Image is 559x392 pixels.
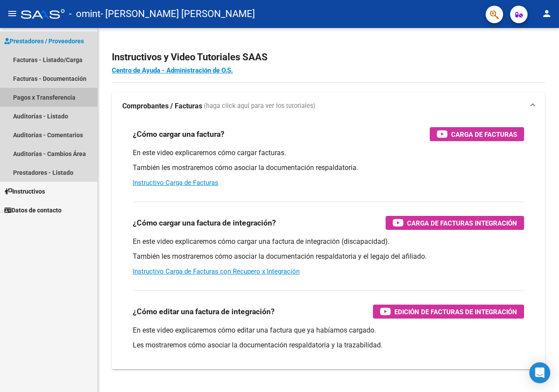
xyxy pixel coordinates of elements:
[4,36,84,46] span: Prestadores / Proveedores
[133,326,524,335] p: En este video explicaremos cómo editar una factura que ya habíamos cargado.
[4,187,45,196] span: Instructivos
[133,163,524,173] p: También les mostraremos cómo asociar la documentación respaldatoria.
[112,92,545,120] mat-expansion-panel-header: Comprobantes / Facturas (haga click aquí para ver los tutoriales)
[133,179,218,187] a: Instructivo Carga de Facturas
[529,362,550,383] div: Open Intercom Messenger
[133,217,276,229] h3: ¿Cómo cargar una factura de integración?
[7,8,17,19] mat-icon: menu
[112,66,233,74] a: Centro de Ayuda - Administración de O.S.
[407,218,517,229] span: Carga de Facturas Integración
[430,127,524,141] button: Carga de Facturas
[122,101,202,111] strong: Comprobantes / Facturas
[112,120,545,369] div: Comprobantes / Facturas (haga click aquí para ver los tutoriales)
[204,101,315,111] span: (haga click aquí para ver los tutoriales)
[133,340,524,350] p: Les mostraremos cómo asociar la documentación respaldatoria y la trazabilidad.
[133,237,524,246] p: En este video explicaremos cómo cargar una factura de integración (discapacidad).
[133,305,275,318] h3: ¿Cómo editar una factura de integración?
[133,148,524,158] p: En este video explicaremos cómo cargar facturas.
[100,4,255,24] span: - [PERSON_NAME] [PERSON_NAME]
[69,4,100,24] span: - omint
[133,267,300,275] a: Instructivo Carga de Facturas con Recupero x Integración
[133,128,224,140] h3: ¿Cómo cargar una factura?
[112,49,545,66] h2: Instructivos y Video Tutoriales SAAS
[451,129,517,140] span: Carga de Facturas
[386,216,524,230] button: Carga de Facturas Integración
[373,305,524,319] button: Edición de Facturas de integración
[542,8,552,19] mat-icon: person
[133,252,524,261] p: También les mostraremos cómo asociar la documentación respaldatoria y el legajo del afiliado.
[394,306,517,317] span: Edición de Facturas de integración
[4,205,62,215] span: Datos de contacto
